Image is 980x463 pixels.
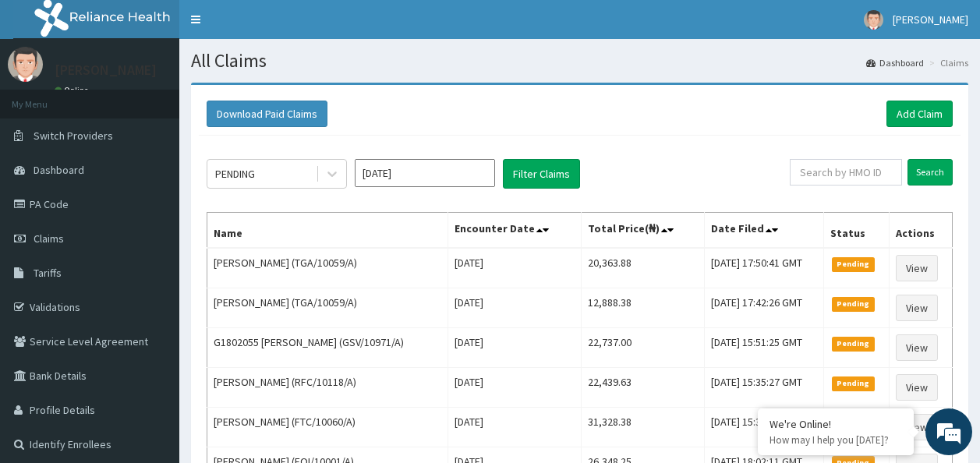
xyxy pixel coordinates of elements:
[896,374,938,401] a: View
[207,101,327,127] button: Download Paid Claims
[581,213,704,249] th: Total Price(₦)
[448,213,581,249] th: Encounter Date
[581,248,704,288] td: 20,363.88
[503,159,580,189] button: Filter Claims
[55,85,92,96] a: Online
[448,328,581,368] td: [DATE]
[581,328,704,368] td: 22,737.00
[207,288,448,328] td: [PERSON_NAME] (TGA/10059/A)
[866,56,924,69] a: Dashboard
[34,231,64,246] span: Claims
[790,159,902,186] input: Search by HMO ID
[448,288,581,328] td: [DATE]
[769,417,902,431] div: We're Online!
[886,101,953,127] a: Add Claim
[207,368,448,408] td: [PERSON_NAME] (RFC/10118/A)
[925,56,968,69] li: Claims
[355,159,495,187] input: Select Month and Year
[207,328,448,368] td: G1802055 [PERSON_NAME] (GSV/10971/A)
[705,328,824,368] td: [DATE] 15:51:25 GMT
[893,12,968,27] span: [PERSON_NAME]
[581,408,704,447] td: 31,328.38
[896,334,938,361] a: View
[207,248,448,288] td: [PERSON_NAME] (TGA/10059/A)
[896,414,938,440] a: View
[832,376,875,391] span: Pending
[191,51,968,71] h1: All Claims
[890,213,953,249] th: Actions
[824,213,890,249] th: Status
[705,408,824,447] td: [DATE] 15:32:09 GMT
[448,368,581,408] td: [DATE]
[448,248,581,288] td: [DATE]
[907,159,953,186] input: Search
[34,266,62,280] span: Tariffs
[705,248,824,288] td: [DATE] 17:50:41 GMT
[448,408,581,447] td: [DATE]
[705,368,824,408] td: [DATE] 15:35:27 GMT
[705,288,824,328] td: [DATE] 17:42:26 GMT
[34,163,84,177] span: Dashboard
[705,213,824,249] th: Date Filed
[769,433,902,447] p: How may I help you today?
[207,408,448,447] td: [PERSON_NAME] (FTC/10060/A)
[8,47,43,82] img: User Image
[832,257,875,271] span: Pending
[581,368,704,408] td: 22,439.63
[215,166,255,182] div: PENDING
[207,213,448,249] th: Name
[896,255,938,281] a: View
[832,337,875,351] span: Pending
[581,288,704,328] td: 12,888.38
[55,63,157,77] p: [PERSON_NAME]
[864,10,883,30] img: User Image
[896,295,938,321] a: View
[34,129,113,143] span: Switch Providers
[832,297,875,311] span: Pending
